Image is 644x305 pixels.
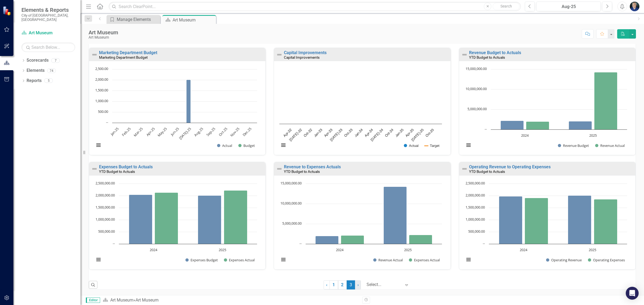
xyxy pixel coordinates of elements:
text: 2,500,000.00 [466,181,485,185]
path: Jul-25, 2,008.3. Actual. [186,80,191,123]
text: 5,000,000.00 [467,106,487,111]
text: 1,500.00 [95,88,108,92]
text: 2,000.00 [95,77,108,82]
path: 2025, 2,010,018.11. Operating Revenue. [568,195,591,244]
path: 2024, 2,043,972. Expenses Budget. [129,195,152,244]
a: Art Museum [21,30,75,36]
g: Expenses Actual, bar series 2 of 2 with 2 bars. [155,190,247,244]
button: Show Target [425,143,440,147]
div: Chart. Highcharts interactive chart. [92,66,263,154]
a: Marketing Department Budget [99,50,157,55]
div: Art Museum [136,297,159,303]
span: Elements & Reports [21,7,75,13]
text: Oct-22 [303,128,313,138]
button: Show Revenue Actual [373,258,403,262]
small: Marketing Department Budget [99,55,148,59]
text: [DATE]-25 [178,126,192,140]
span: 3 [347,280,355,289]
text: Dec-25 [241,126,253,137]
button: View chart menu, Chart [464,256,472,263]
input: Search Below... [21,43,75,52]
button: Show Budget [238,143,255,148]
text: 15,000,000.00 [466,66,487,71]
a: Elements [27,68,45,74]
g: Revenue Actual, bar series 1 of 2 with 2 bars. [316,187,407,244]
path: 2024, 1,970,053. Operating Revenue. [499,196,522,244]
button: Aug-25 [536,2,601,11]
div: Manage Elements [117,16,159,23]
path: 2024, 2,133,132. Expenses Actual. [341,235,364,244]
path: 2024, 1,970,053. Revenue Actual. [526,122,549,130]
div: Aug-25 [538,3,599,10]
path: 2025, 14,221,711. Revenue Actual. [384,187,407,244]
text: -- [483,241,485,246]
div: Art Museum [89,29,118,35]
button: View chart menu, Chart [95,256,102,263]
img: Not Defined [91,166,98,172]
button: Show Expenses Actual [409,258,440,262]
div: Chart. Highcharts interactive chart. [462,181,633,268]
div: Double-Click to Edit [89,48,266,155]
a: Capital Improvements [284,50,327,55]
small: Capital Improvements [284,55,320,59]
small: YTD Budget to Actuals [469,169,505,174]
text: Apr-24 [364,128,374,138]
small: YTD Budget to Actuals [99,169,135,174]
g: Operating Expenses, bar series 2 of 2 with 2 bars. [525,198,617,244]
g: Expenses Actual, bar series 2 of 2 with 2 bars. [341,235,432,244]
text: Jan-25 [395,128,404,138]
path: 2024, 1,901,904. Operating Expenses. [525,198,548,244]
text: [DATE]-25 [411,128,425,142]
path: 2024, 2,191,237. Revenue Budget. [500,121,524,130]
div: 5 [44,79,53,83]
text: Sep-25 [205,126,216,137]
button: View chart menu, Chart [464,141,472,149]
div: Art Museum [173,17,215,23]
input: Search ClearPoint... [109,2,521,11]
button: Show Expenses Budget [185,258,218,262]
a: Revenue to Expenses Actuals [284,164,341,169]
svg: Interactive chart [277,66,445,154]
g: Revenue Budget, bar series 1 of 2 with 2 bars. [500,121,592,130]
text: Apr-22 [283,128,292,138]
text: 2,000,000.00 [466,193,485,198]
button: Show Revenue Budget [558,143,589,148]
g: Operating Revenue, bar series 1 of 2 with 2 bars. [499,195,591,244]
text: 1,000,000.00 [96,217,115,222]
text: 500,000.00 [98,229,115,234]
button: Show Operating Expenses [588,258,625,262]
text: 2025 [589,247,596,252]
text: 10,000,000.00 [280,201,302,206]
text: -- [113,241,115,246]
div: » [103,297,358,303]
text: 2025 [219,247,226,252]
path: 2025, 2,220,060. Expenses Actual. [409,235,432,244]
div: Chart. Highcharts interactive chart. [277,181,448,268]
button: Search [493,3,519,10]
path: 2024, 2,133,132. Expenses Actual. [155,192,178,244]
text: 1,000.00 [95,98,108,103]
text: Oct-25 [425,128,435,138]
img: Not Defined [91,51,98,58]
button: View chart menu, Chart [95,141,102,149]
svg: Interactive chart [462,181,630,268]
div: Art Museum [89,35,118,39]
text: Apr-23 [324,128,333,138]
small: City of [GEOGRAPHIC_DATA], [GEOGRAPHIC_DATA] [21,13,75,22]
a: Expenses Budget to Actuals [99,164,153,169]
img: Not Defined [461,166,468,172]
text: 1,500,000.00 [96,205,115,210]
span: › [357,282,359,287]
text: May-25 [156,126,168,138]
span: Editor [86,297,100,303]
text: Oct-23 [344,128,354,138]
path: 2025, 2,001,346. Revenue Budget. [569,121,592,130]
img: Nick Nelson [630,2,639,11]
text: Jan-25 [109,126,120,137]
svg: Interactive chart [92,181,260,268]
path: 2025, 2,001,346. Expenses Budget. [198,195,221,244]
g: Expenses Budget, bar series 1 of 2 with 2 bars. [129,195,221,244]
small: YTD Budget to Actuals [469,55,505,59]
text: 2,000,000.00 [96,193,115,198]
